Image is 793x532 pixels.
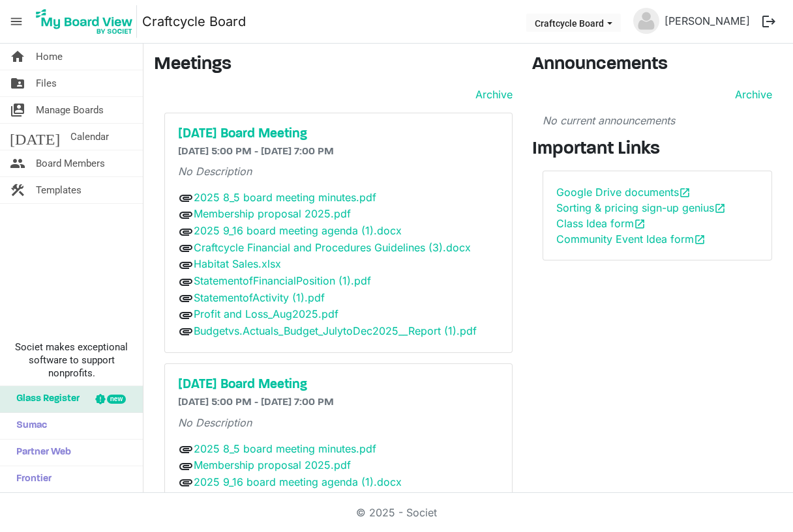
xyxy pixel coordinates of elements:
[70,124,109,150] span: Calendar
[659,8,755,34] a: [PERSON_NAME]
[714,203,726,214] span: open_in_new
[10,44,25,70] span: home
[178,274,194,290] span: attachment
[730,87,772,102] a: Archive
[194,274,371,287] a: StatementofFinancialPosition (1).pdf
[10,124,60,150] span: [DATE]
[36,97,104,123] span: Manage Boards
[10,466,52,492] span: Frontier
[178,397,499,409] h6: [DATE] 5:00 PM - [DATE] 7:00 PM
[178,240,194,256] span: attachment
[194,191,376,204] a: 2025 8_5 board meeting minutes.pdf
[526,14,621,32] button: Craftcycle Board dropdownbutton
[178,224,194,240] span: attachment
[178,415,499,430] p: No Description
[10,177,25,203] span: construction
[154,54,513,76] h3: Meetings
[178,257,194,273] span: attachment
[10,386,80,412] span: Glass Register
[178,126,499,142] a: [DATE] Board Meeting
[107,395,126,404] div: new
[178,190,194,206] span: attachment
[178,290,194,306] span: attachment
[178,475,194,490] span: attachment
[470,87,513,102] a: Archive
[532,54,783,76] h3: Announcements
[142,8,246,35] a: Craftcycle Board
[532,139,783,161] h3: Important Links
[178,441,194,457] span: attachment
[556,186,691,199] a: Google Drive documentsopen_in_new
[194,241,471,254] a: Craftcycle Financial and Procedures Guidelines (3).docx
[178,307,194,323] span: attachment
[178,146,499,158] h6: [DATE] 5:00 PM - [DATE] 7:00 PM
[178,458,194,474] span: attachment
[194,324,477,337] a: Budgetvs.Actuals_Budget_JulytoDec2025__Report (1).pdf
[633,8,659,34] img: no-profile-picture.svg
[755,8,783,35] button: logout
[194,442,376,455] a: 2025 8_5 board meeting minutes.pdf
[694,234,706,245] span: open_in_new
[4,9,29,34] span: menu
[10,97,25,123] span: switch_account
[634,218,646,230] span: open_in_new
[178,324,194,339] span: attachment
[178,163,499,179] p: No Description
[194,307,338,320] a: Profit and Loss_Aug2025.pdf
[6,341,137,380] span: Societ makes exceptional software to support nonprofits.
[178,377,499,393] a: [DATE] Board Meeting
[194,207,351,220] a: Membership proposal 2025.pdf
[32,5,137,38] img: My Board View Logo
[36,70,57,96] span: Files
[556,201,726,214] a: Sorting & pricing sign-up geniusopen_in_new
[36,177,82,203] span: Templates
[194,224,402,237] a: 2025 9_16 board meeting agenda (1).docx
[178,207,194,223] span: attachment
[10,440,71,466] span: Partner Web
[194,458,351,471] a: Membership proposal 2025.pdf
[10,413,47,439] span: Sumac
[194,257,281,270] a: Habitat Sales.xlsx
[194,475,402,488] a: 2025 9_16 board meeting agenda (1).docx
[679,187,691,199] span: open_in_new
[32,5,142,38] a: My Board View Logo
[36,44,63,70] span: Home
[556,232,706,245] a: Community Event Idea formopen_in_new
[543,113,772,128] p: No current announcements
[10,150,25,176] span: people
[36,150,105,176] span: Board Members
[556,217,646,230] a: Class Idea formopen_in_new
[10,70,25,96] span: folder_shared
[194,291,325,304] a: StatementofActivity (1).pdf
[356,506,437,519] a: © 2025 - Societ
